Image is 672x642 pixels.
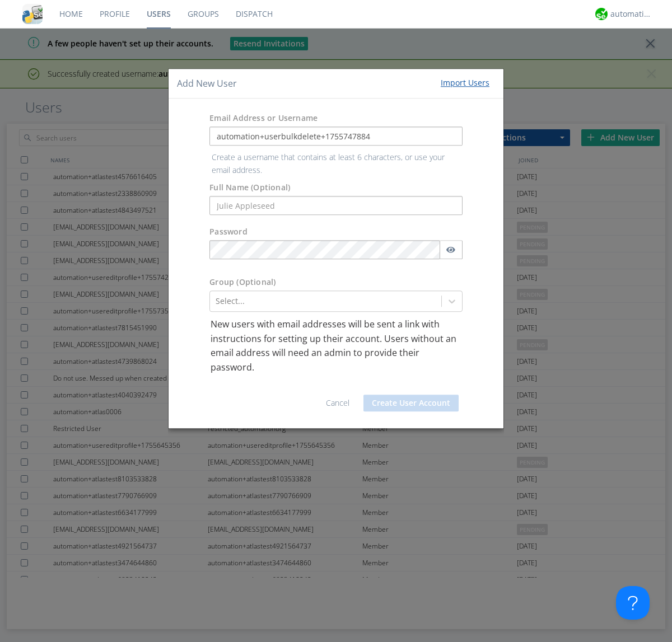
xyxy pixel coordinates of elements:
[209,127,463,146] input: e.g. email@address.com, Housekeeping1
[177,77,237,90] h4: Add New User
[209,277,276,288] label: Group (Optional)
[209,196,463,215] input: Julie Appleseed
[610,8,652,20] div: automation+atlas
[595,8,608,20] img: d2d01cd9b4174d08988066c6d424eccd
[209,182,290,193] label: Full Name (Optional)
[326,397,349,408] a: Cancel
[203,152,468,177] p: Create a username that contains at least 6 characters, or use your email address.
[211,317,461,374] p: New users with email addresses will be sent a link with instructions for setting up their account...
[22,4,43,24] img: cddb5a64eb264b2086981ab96f4c1ba7
[209,226,248,237] label: Password
[441,77,489,88] div: Import Users
[363,395,459,411] button: Create User Account
[209,113,318,124] label: Email Address or Username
